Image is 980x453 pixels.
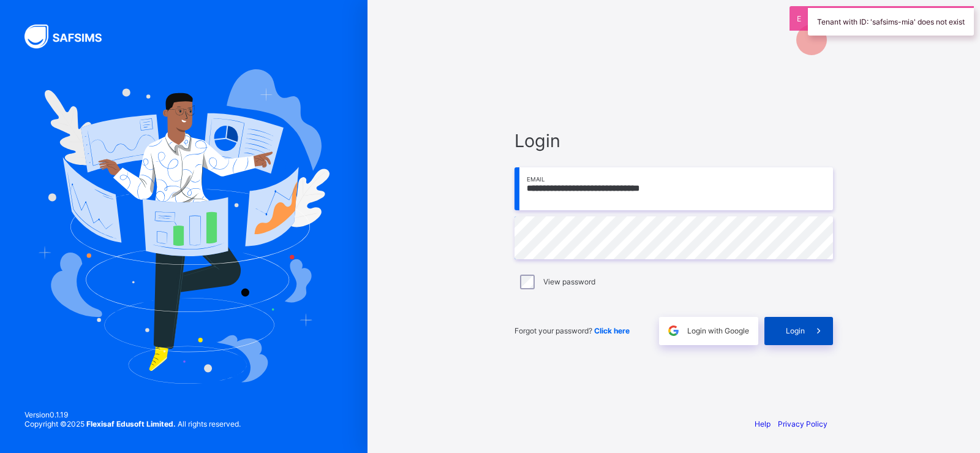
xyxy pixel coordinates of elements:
label: View password [543,277,595,286]
span: Version 0.1.19 [24,410,241,419]
a: Click here [594,326,630,335]
span: Login [514,130,833,151]
strong: Flexisaf Edusoft Limited. [86,419,176,428]
img: Hero Image [38,69,330,383]
a: Privacy Policy [778,419,827,428]
span: Copyright © 2025 All rights reserved. [24,419,241,428]
div: Tenant with ID: 'safsims-mia' does not exist [808,6,974,36]
a: Help [755,419,771,428]
span: Forgot your password? [514,326,630,335]
span: Login [786,326,805,335]
img: google.396cfc9801f0270233282035f929180a.svg [666,324,680,338]
span: Login with Google [687,326,749,335]
img: SAFSIMS Logo [24,25,116,48]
